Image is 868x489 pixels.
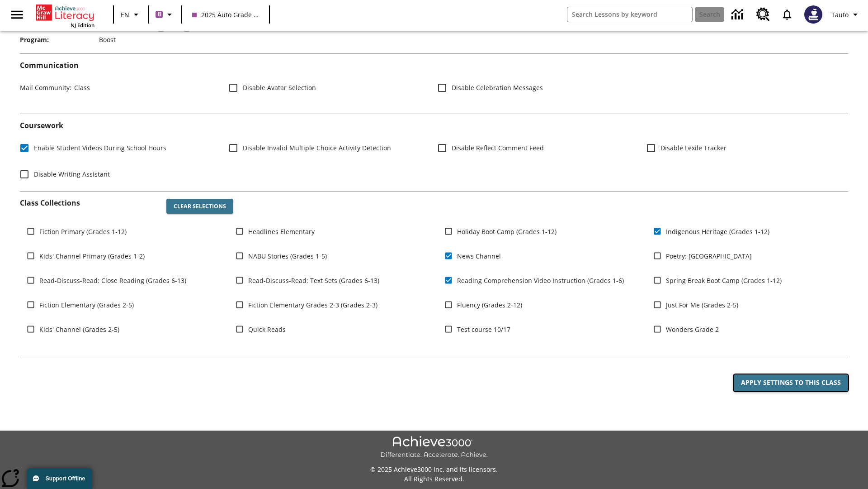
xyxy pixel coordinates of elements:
[34,169,110,179] span: Disable Writing Assistant
[20,192,848,350] div: Class Collections
[666,227,769,236] span: Indigenous Heritage (Grades 1-12)
[452,143,544,153] span: Disable Reflect Comment Feed
[248,227,315,236] span: Headlines Elementary
[380,436,488,459] img: Achieve3000 Differentiate Accelerate Achieve
[20,35,99,44] span: Program :
[34,143,166,153] span: Enable Student Videos During School Hours
[39,276,186,285] span: Read-Discuss-Read: Close Reading (Grades 6-13)
[39,349,125,359] span: WordStudio 2-5 (Grades 2-5)
[726,2,751,27] a: Data Center
[457,349,537,359] span: NJSLA-ELA Smart (Grade 3)
[117,6,146,23] button: Language: EN, Select a language
[243,83,316,92] span: Disable Avatar Selection
[20,121,848,130] h2: Course work
[248,276,379,285] span: Read-Discuss-Read: Text Sets (Grades 6-13)
[71,83,90,92] span: Class
[828,6,864,23] button: Profile/Settings
[799,3,828,26] button: Select a new avatar
[20,61,848,70] h2: Communication
[666,349,719,359] span: Wonders Grade 3
[567,7,692,22] input: search field
[39,251,145,261] span: Kids' Channel Primary (Grades 1-2)
[660,143,726,153] span: Disable Lexile Tracker
[36,3,94,29] div: Home
[20,61,848,106] div: Communication
[457,276,624,285] span: Reading Comprehension Video Instruction (Grades 1-6)
[121,10,129,19] span: EN
[20,199,159,207] h2: Class Collections
[27,468,92,489] button: Support Offline
[457,251,501,261] span: News Channel
[831,10,849,19] span: Tauto
[452,83,543,92] span: Disable Celebration Messages
[775,3,799,26] a: Notifications
[192,10,259,19] span: 2025 Auto Grade 1 C
[39,325,119,334] span: Kids' Channel (Grades 2-5)
[152,6,179,23] button: Boost Class color is purple. Change class color
[248,300,377,310] span: Fiction Elementary Grades 2-3 (Grades 2-3)
[666,300,738,310] span: Just For Me (Grades 2-5)
[166,199,233,214] button: Clear Selections
[248,251,327,261] span: NABU Stories (Grades 1-5)
[457,227,557,236] span: Holiday Boot Camp (Grades 1-12)
[71,22,94,29] span: NJ Edition
[4,1,30,28] button: Open side menu
[457,325,510,334] span: Test course 10/17
[248,349,359,359] span: NJSLA-ELA Prep Boot Camp (Grade 3)
[248,325,286,334] span: Quick Reads
[157,9,161,20] span: B
[804,5,822,24] img: Avatar
[751,2,775,27] a: Resource Center, Will open in new tab
[20,83,71,92] span: Mail Community :
[243,143,391,153] span: Disable Invalid Multiple Choice Activity Detection
[666,251,752,261] span: Poetry: [GEOGRAPHIC_DATA]
[666,325,719,334] span: Wonders Grade 2
[36,4,94,22] a: Home
[457,300,522,310] span: Fluency (Grades 2-12)
[666,276,782,285] span: Spring Break Boot Camp (Grades 1-12)
[99,35,116,44] span: Boost
[20,121,848,183] div: Coursework
[734,374,848,391] button: Apply Settings to this Class
[39,227,127,236] span: Fiction Primary (Grades 1-12)
[46,475,85,482] span: Support Offline
[39,300,134,310] span: Fiction Elementary (Grades 2-5)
